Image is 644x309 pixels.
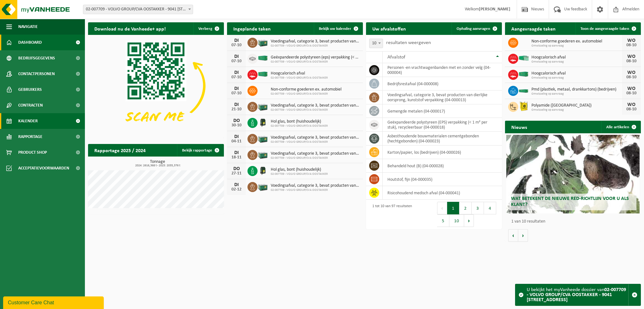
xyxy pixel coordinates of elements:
h2: Nieuws [505,121,533,133]
div: 08-10 [625,59,638,63]
span: 02-007709 - VOLVO GROUP/CVA OOSTAKKER [271,188,360,192]
span: Non-conforme goederen ex. automobiel [531,39,622,44]
div: 27-11 [230,171,243,176]
div: 18-11 [230,155,243,160]
span: Product Shop [18,145,47,160]
div: U bekijkt het myVanheede dossier van [527,284,628,306]
img: CR-HR-1C-1000-PES-01 [258,117,268,128]
span: Gebruikers [18,82,42,97]
div: WO [625,70,638,75]
span: 02-007709 - VOLVO GROUP/CVA OOSTAKKER [271,76,328,80]
img: HK-XP-30-GN-00 [518,55,529,61]
div: 07-10 [230,75,243,80]
div: DI [230,70,243,75]
strong: [PERSON_NAME] [479,7,510,12]
span: 02-007709 - VOLVO GROUP/CVA OOSTAKKER - 9041 OOSTAKKER, SMALLEHEERWEG 31 [83,5,193,14]
span: Wat betekent de nieuwe RED-richtlijn voor u als klant? [511,196,629,207]
h2: Rapportage 2025 / 2024 [88,144,152,156]
span: Omwisseling op aanvraag [531,44,622,48]
td: karton/papier, los (bedrijven) (04-000026) [383,146,502,159]
span: Voedingsafval, categorie 3, bevat producten van dierlijke oorsprong, kunststof v... [271,151,360,156]
div: 1 tot 10 van 97 resultaten [369,201,412,228]
td: personen -en vrachtwagenbanden met en zonder velg (04-000004) [383,63,502,77]
button: Next [464,214,474,227]
span: Omwisseling op aanvraag [531,108,622,112]
td: geëxpandeerde polystyreen (EPS) verpakking (< 1 m² per stuk), recycleerbaar (04-000018) [383,118,502,132]
h2: Uw afvalstoffen [366,22,412,35]
img: HK-XC-40-GN-00 [258,71,268,77]
img: PB-LB-0680-HPE-GN-01 [258,101,268,112]
span: Ophaling aanvragen [457,27,490,31]
button: 2 [459,202,472,214]
span: 2024: 2616,368 t - 2025: 2035,376 t [91,164,224,167]
span: Acceptatievoorwaarden [18,160,69,176]
span: 02-007709 - VOLVO GROUP/CVA OOSTAKKER [271,60,360,64]
div: DI [230,150,243,155]
div: DI [230,182,243,187]
span: Kalender [18,113,38,129]
button: 4 [484,202,496,214]
span: Dashboard [18,35,42,50]
h2: Aangevraagde taken [505,22,562,35]
img: PB-LB-0680-HPE-GN-01 [258,37,268,47]
span: Geëxpandeerde polystyreen (eps) verpakking (< 1 m² per stuk), recycleerbaar [271,55,360,60]
div: 08-10 [625,75,638,80]
span: Hoogcalorisch afval [531,71,622,76]
button: 5 [437,214,449,227]
strong: 02-007709 - VOLVO GROUP/CVA OOSTAKKER - 9041 [STREET_ADDRESS] [527,287,626,302]
div: 02-12 [230,187,243,192]
td: risicohoudend medisch afval (04-000041) [383,186,502,200]
td: asbesthoudende bouwmaterialen cementgebonden (hechtgebonden) (04-000023) [383,132,502,146]
img: LP-BB-01000-PPR-11 [518,101,529,112]
span: Contracten [18,97,43,113]
div: DI [230,102,243,107]
span: Pmd (plastiek, metaal, drankkartons) (bedrijven) [531,87,622,92]
span: 02-007709 - VOLVO GROUP/CVA OOSTAKKER [271,92,341,96]
td: houtstof, fijn (04-000035) [383,173,502,186]
div: DO [230,118,243,123]
span: Navigatie [18,19,38,35]
div: 30-10 [230,123,243,128]
div: DI [230,134,243,139]
img: HK-XC-40-GN-00 [258,55,268,61]
div: WO [625,102,638,107]
span: 02-007709 - VOLVO GROUP/CVA OOSTAKKER [271,108,360,112]
iframe: chat widget [3,295,105,309]
a: Wat betekent de nieuwe RED-richtlijn voor u als klant? [506,135,639,213]
a: Bekijk rapportage [177,144,223,157]
img: CR-HR-1C-1000-PES-01 [258,165,268,176]
div: 04-11 [230,139,243,144]
td: voedingsafval, categorie 3, bevat producten van dierlijke oorsprong, kunststof verpakking (04-000... [383,91,502,104]
span: Voedingsafval, categorie 3, bevat producten van dierlijke oorsprong, kunststof v... [271,135,360,140]
span: Omwisseling op aanvraag [531,76,622,80]
td: behandeld hout (B) (04-000028) [383,159,502,173]
span: 02-007709 - VOLVO GROUP/CVA OOSTAKKER [271,124,328,128]
a: Bekijk uw kalender [314,22,362,35]
button: 3 [472,202,484,214]
div: DI [230,86,243,91]
div: 08-10 [625,107,638,112]
span: 02-007709 - VOLVO GROUP/CVA OOSTAKKER [271,172,328,176]
span: 10 [369,39,383,48]
span: Voedingsafval, categorie 3, bevat producten van dierlijke oorsprong, kunststof v... [271,183,360,188]
h2: Ingeplande taken [227,22,277,35]
span: Rapportage [18,129,42,145]
span: 02-007709 - VOLVO GROUP/CVA OOSTAKKER [271,44,360,48]
div: 08-10 [625,91,638,96]
span: Verberg [198,27,212,31]
span: Hol glas, bont (huishoudelijk) [271,119,328,124]
div: 07-10 [230,91,243,96]
div: DI [230,54,243,59]
button: 10 [449,214,464,227]
img: HK-XC-20-GN-00 [518,87,529,93]
span: Toon de aangevraagde taken [580,27,629,31]
span: Afvalstof [387,55,405,60]
span: 10 [369,39,383,48]
button: Previous [437,202,447,214]
span: Hol glas, bont (huishoudelijk) [271,167,328,172]
span: 02-007709 - VOLVO GROUP/CVA OOSTAKKER - 9041 OOSTAKKER, SMALLEHEERWEG 31 [83,5,193,14]
span: Bedrijfsgegevens [18,50,55,66]
button: 1 [447,202,459,214]
span: Omwisseling op aanvraag [531,60,622,64]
